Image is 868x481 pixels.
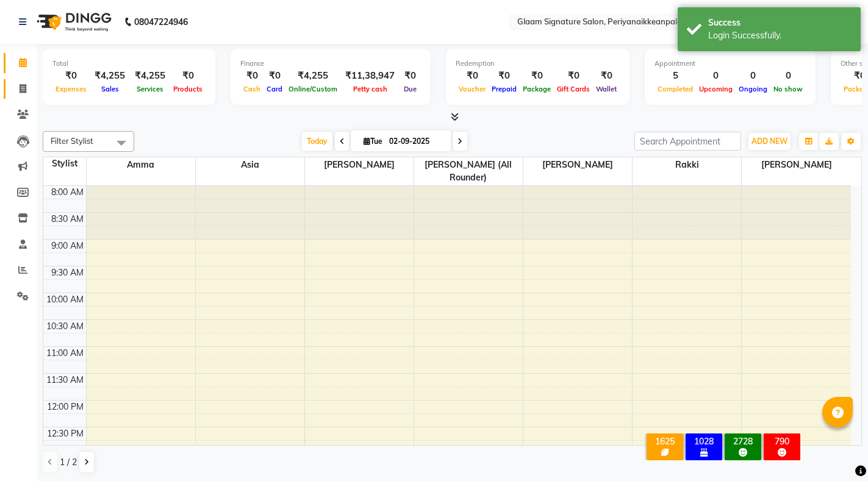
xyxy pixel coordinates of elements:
[688,436,720,447] div: 1028
[634,132,741,151] input: Search Appointment
[52,59,206,69] div: Total
[87,157,195,173] span: Amma
[770,69,806,83] div: 0
[727,436,759,447] div: 2728
[45,401,86,413] div: 12:00 PM
[554,69,593,83] div: ₹0
[520,69,554,83] div: ₹0
[401,85,420,93] span: Due
[554,85,593,93] span: Gift Cards
[44,374,86,387] div: 11:30 AM
[49,213,86,226] div: 8:30 AM
[736,85,770,93] span: Ongoing
[655,85,696,93] span: Completed
[43,157,86,170] div: Stylist
[285,85,340,93] span: Online/Custom
[649,436,681,447] div: 1625
[655,59,806,69] div: Appointment
[400,69,421,83] div: ₹0
[523,157,632,173] span: [PERSON_NAME]
[240,69,264,83] div: ₹0
[60,456,77,469] span: 1 / 2
[742,157,851,173] span: [PERSON_NAME]
[696,85,736,93] span: Upcoming
[770,85,806,93] span: No show
[264,85,285,93] span: Card
[456,69,489,83] div: ₹0
[305,157,414,173] span: [PERSON_NAME]
[285,69,340,83] div: ₹4,255
[302,132,332,151] span: Today
[196,157,304,173] span: Asia
[134,5,188,39] b: 08047224946
[340,69,400,83] div: ₹11,38,947
[708,29,852,42] div: Login Successfully.
[655,69,696,83] div: 5
[264,69,285,83] div: ₹0
[49,266,86,279] div: 9:30 AM
[766,436,798,447] div: 790
[456,85,489,93] span: Voucher
[240,85,264,93] span: Cash
[489,85,520,93] span: Prepaid
[708,16,852,29] div: Success
[633,157,741,173] span: Rakki
[44,293,86,306] div: 10:00 AM
[748,133,791,150] button: ADD NEW
[736,69,770,83] div: 0
[44,320,86,333] div: 10:30 AM
[90,69,130,83] div: ₹4,255
[456,59,620,69] div: Redemption
[414,157,523,185] span: [PERSON_NAME] (all rounder)
[130,69,170,83] div: ₹4,255
[31,5,115,39] img: logo
[49,240,86,252] div: 9:00 AM
[52,85,90,93] span: Expenses
[593,85,620,93] span: Wallet
[51,136,93,146] span: Filter Stylist
[134,85,167,93] span: Services
[489,69,520,83] div: ₹0
[350,85,390,93] span: Petty cash
[44,347,86,360] div: 11:00 AM
[52,69,90,83] div: ₹0
[360,137,386,146] span: Tue
[170,69,206,83] div: ₹0
[49,186,86,199] div: 8:00 AM
[240,59,421,69] div: Finance
[170,85,206,93] span: Products
[520,85,554,93] span: Package
[593,69,620,83] div: ₹0
[98,85,122,93] span: Sales
[696,69,736,83] div: 0
[45,427,86,440] div: 12:30 PM
[751,137,787,146] span: ADD NEW
[386,132,447,151] input: 2025-09-02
